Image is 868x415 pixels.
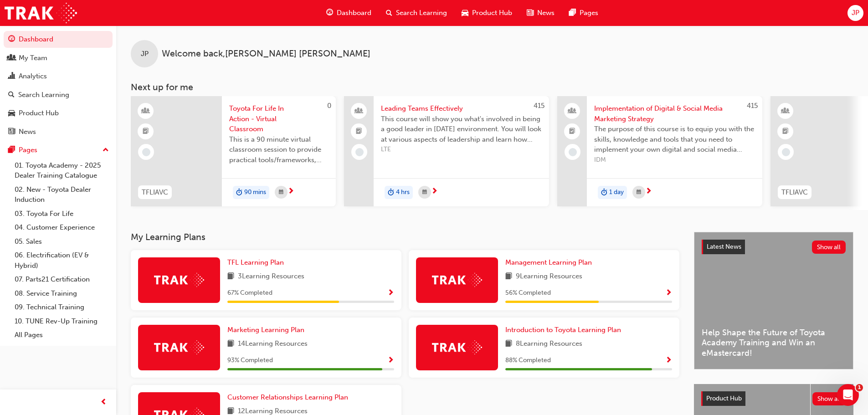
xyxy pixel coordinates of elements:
[706,395,742,402] span: Product Hub
[4,142,113,159] button: Pages
[142,187,168,198] span: TFLIAVC
[856,384,863,391] span: 1
[19,145,37,155] div: Pages
[4,50,113,67] a: My Team
[537,8,555,18] span: News
[143,105,149,117] span: learningResourceType_INSTRUCTOR_LED-icon
[609,187,624,198] span: 1 day
[422,187,427,198] span: calendar-icon
[244,187,266,198] span: 90 mins
[227,258,284,266] span: TFL Learning Plan
[4,105,113,122] a: Product Hub
[812,392,847,405] button: Show all
[396,187,410,198] span: 4 hrs
[694,232,853,369] a: Latest NewsShow allHelp Shape the Future of Toyota Academy Training and Win an eMastercard!
[11,328,113,342] a: All Pages
[327,102,331,110] span: 0
[11,287,113,301] a: 08. Service Training
[837,384,859,406] iframe: Intercom live chat
[534,102,544,110] span: 415
[707,243,741,251] span: Latest News
[562,4,606,22] a: pages-iconPages
[782,148,790,156] span: learningRecordVerb_NONE-icon
[505,271,512,282] span: book-icon
[569,148,577,156] span: learningRecordVerb_NONE-icon
[236,187,242,199] span: duration-icon
[238,271,304,282] span: 3 Learning Resources
[665,355,672,366] button: Show Progress
[355,148,364,156] span: learningRecordVerb_NONE-icon
[516,338,582,350] span: 8 Learning Resources
[8,128,15,136] span: news-icon
[782,105,789,117] span: learningResourceType_INSTRUCTOR_LED-icon
[386,7,392,19] span: search-icon
[5,3,77,23] a: Trak
[665,357,672,365] span: Show Progress
[11,300,113,314] a: 09. Technical Training
[227,393,348,401] span: Customer Relationships Learning Plan
[227,355,273,366] span: 93 % Completed
[162,49,370,59] span: Welcome back , [PERSON_NAME] [PERSON_NAME]
[432,273,482,287] img: Trak
[8,36,15,44] span: guage-icon
[431,188,438,196] span: next-icon
[142,148,150,156] span: learningRecordVerb_NONE-icon
[379,4,454,22] a: search-iconSearch Learning
[4,31,113,48] a: Dashboard
[19,108,59,118] div: Product Hub
[8,72,15,81] span: chart-icon
[8,91,15,99] span: search-icon
[387,289,394,297] span: Show Progress
[701,391,846,406] a: Product HubShow all
[11,159,113,183] a: 01. Toyota Academy - 2025 Dealer Training Catalogue
[432,340,482,354] img: Trak
[319,4,379,22] a: guage-iconDashboard
[100,397,107,408] span: prev-icon
[8,146,15,154] span: pages-icon
[11,314,113,328] a: 10. TUNE Rev-Up Training
[594,155,755,165] span: IDM
[381,103,542,114] span: Leading Teams Effectively
[782,126,789,138] span: booktick-icon
[141,49,149,59] span: JP
[288,188,294,196] span: next-icon
[11,248,113,272] a: 06. Electrification (EV & Hybrid)
[337,8,371,18] span: Dashboard
[505,258,592,266] span: Management Learning Plan
[462,7,468,19] span: car-icon
[18,90,69,100] div: Search Learning
[505,257,596,268] a: Management Learning Plan
[637,187,641,198] span: calendar-icon
[665,287,672,299] button: Show Progress
[505,326,621,334] span: Introduction to Toyota Learning Plan
[387,287,394,299] button: Show Progress
[569,105,575,117] span: people-icon
[516,271,582,282] span: 9 Learning Resources
[388,187,394,199] span: duration-icon
[8,54,15,62] span: people-icon
[601,187,607,199] span: duration-icon
[381,144,542,155] span: LTE
[227,325,308,335] a: Marketing Learning Plan
[227,257,288,268] a: TFL Learning Plan
[847,5,863,21] button: JP
[356,105,362,117] span: people-icon
[229,103,329,134] span: Toyota For Life In Action - Virtual Classroom
[279,187,283,198] span: calendar-icon
[8,109,15,118] span: car-icon
[454,4,519,22] a: car-iconProduct Hub
[702,240,846,254] a: Latest NewsShow all
[702,328,846,359] span: Help Shape the Future of Toyota Academy Training and Win an eMastercard!
[19,127,36,137] div: News
[812,241,846,254] button: Show all
[781,187,808,198] span: TFLIAVC
[356,126,362,138] span: booktick-icon
[527,7,534,19] span: news-icon
[4,123,113,140] a: News
[4,29,113,142] button: DashboardMy TeamAnalyticsSearch LearningProduct HubNews
[387,355,394,366] button: Show Progress
[852,8,859,18] span: JP
[227,392,352,403] a: Customer Relationships Learning Plan
[227,338,234,350] span: book-icon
